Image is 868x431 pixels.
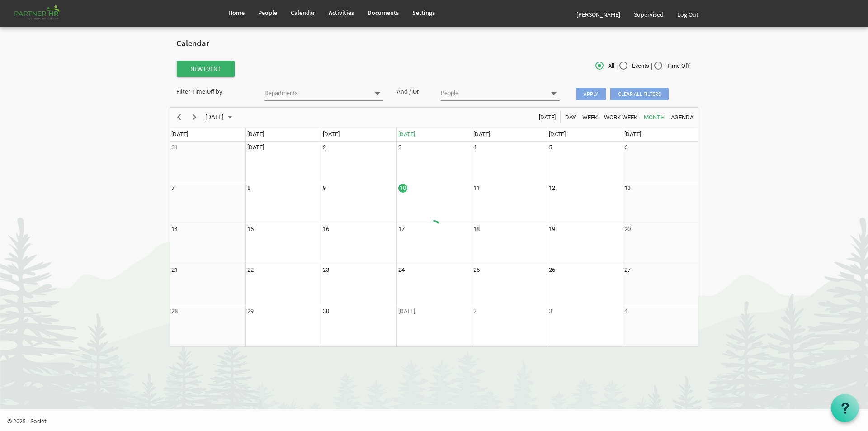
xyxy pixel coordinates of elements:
span: Settings [412,9,435,17]
a: [PERSON_NAME] [570,2,627,27]
span: Activities [329,9,354,17]
div: And / Or [390,87,434,96]
div: | | [522,60,698,73]
span: Apply [576,88,606,100]
span: Documents [368,9,399,17]
span: All [595,62,614,70]
a: Log Out [670,2,705,27]
schedule: of September 2025 [170,107,698,347]
span: People [258,9,277,17]
a: Supervised [627,2,670,27]
h2: Calendar [176,39,692,48]
span: Time Off [654,62,690,70]
input: Departments [264,87,369,99]
p: © 2025 - Societ [7,417,868,426]
div: Filter Time Off by [170,87,258,96]
span: Supervised [634,10,664,19]
button: New Event [177,61,235,77]
span: Clear all filters [610,88,669,100]
span: Home [228,9,245,17]
span: Events [619,62,649,70]
span: Calendar [291,9,315,17]
input: People [441,87,545,99]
